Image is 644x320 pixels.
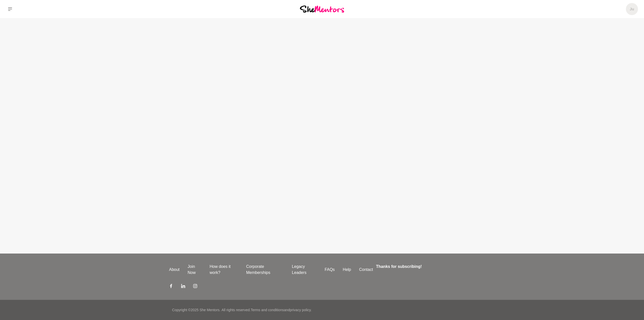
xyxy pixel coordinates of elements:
p: All rights reserved. and . [221,307,311,313]
p: Copyright © 2025 She Mentors . [172,307,220,313]
h4: Thanks for subscribing! [376,264,472,270]
a: How does it work? [206,264,242,276]
a: Terms and conditions [251,308,284,312]
img: She Mentors Logo [300,6,344,12]
a: Legacy Leaders [288,264,320,276]
a: Contact [355,267,377,273]
a: LinkedIn [181,284,185,290]
h5: Ju [630,7,634,12]
a: Help [339,267,355,273]
a: Join Now [184,264,206,276]
a: Ju [626,3,638,15]
a: FAQs [321,267,339,273]
a: Instagram [193,284,197,290]
a: Facebook [169,284,173,290]
a: Corporate Memberships [242,264,288,276]
a: About [165,267,184,273]
a: privacy policy [290,308,311,312]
